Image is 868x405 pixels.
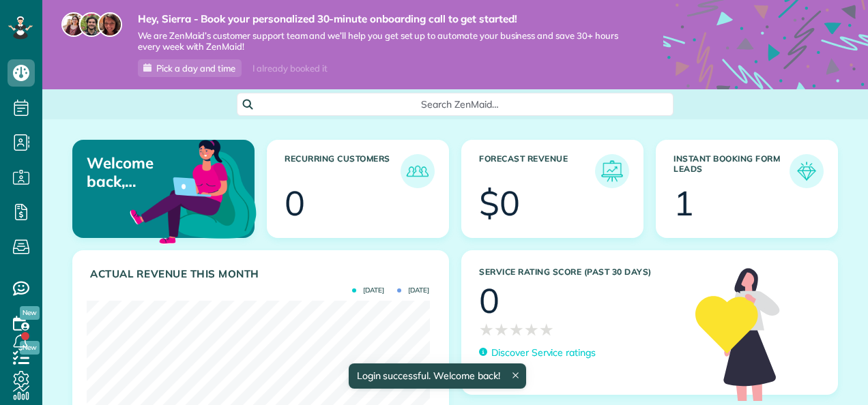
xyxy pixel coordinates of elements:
img: icon_form_leads-04211a6a04a5b2264e4ee56bc0799ec3eb69b7e499cbb523a139df1d13a81ae0.png [793,157,820,185]
h3: Actual Revenue this month [90,268,435,280]
span: ★ [494,318,509,342]
div: Login successful. Welcome back! [348,363,525,389]
h3: Service Rating score (past 30 days) [479,267,682,277]
img: jorge-587dff0eeaa6aab1f244e6dc62b8924c3b6ad411094392a53c71c6c4a576187d.jpg [79,12,104,37]
a: Discover Service ratings [479,346,596,360]
div: $0 [479,186,520,220]
img: michelle-19f622bdf1676172e81f8f8fba1fb50e276960ebfe0243fe18214015130c80e4.jpg [98,12,122,37]
div: 0 [285,186,305,220]
img: dashboard_welcome-42a62b7d889689a78055ac9021e634bf52bae3f8056760290aed330b23ab8690.png [127,124,259,256]
img: maria-72a9807cf96188c08ef61303f053569d2e2a8a1cde33d635c8a3ac13582a053d.jpg [61,12,86,37]
span: Pick a day and time [156,63,235,74]
h3: Recurring Customers [285,154,401,188]
h3: Instant Booking Form Leads [674,154,790,188]
p: Discover Service ratings [491,346,596,360]
span: ★ [479,318,494,342]
span: [DATE] [397,287,429,294]
div: I already booked it [244,60,335,77]
span: We are ZenMaid’s customer support team and we’ll help you get set up to automate your business an... [138,30,622,53]
span: ★ [524,318,539,342]
span: ★ [539,318,554,342]
strong: Hey, Sierra - Book your personalized 30-minute onboarding call to get started! [138,12,622,26]
span: [DATE] [352,287,384,294]
span: ★ [509,318,524,342]
p: Welcome back, Sierra! [87,154,194,190]
span: New [20,306,40,320]
img: icon_forecast_revenue-8c13a41c7ed35a8dcfafea3cbb826a0462acb37728057bba2d056411b612bbbe.png [598,157,626,185]
div: 1 [674,186,694,220]
img: icon_recurring_customers-cf858462ba22bcd05b5a5880d41d6543d210077de5bb9ebc9590e49fd87d84ed.png [404,157,431,185]
h3: Forecast Revenue [479,154,595,188]
div: 0 [479,284,500,318]
a: Pick a day and time [138,59,242,77]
